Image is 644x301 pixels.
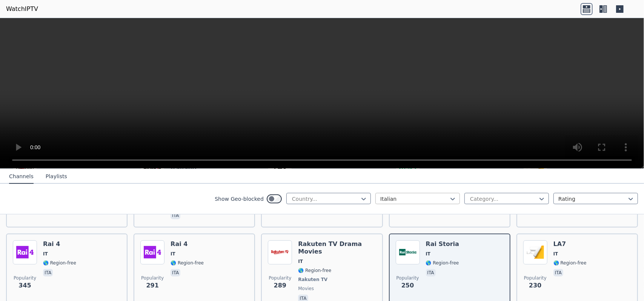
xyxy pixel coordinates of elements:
[46,170,67,184] button: Playlists
[274,281,286,290] span: 289
[171,269,180,277] p: ita
[43,269,53,277] p: ita
[426,240,460,248] h6: Rai Storia
[43,260,76,266] span: 🌎 Region-free
[401,281,414,290] span: 250
[18,281,31,290] span: 345
[140,240,164,264] img: Rai 4
[43,251,48,257] span: IT
[9,170,34,184] button: Channels
[215,195,264,203] label: Show Geo-blocked
[298,267,331,273] span: 🌎 Region-free
[298,286,314,292] span: movies
[553,260,587,266] span: 🌎 Region-free
[171,212,180,219] p: ita
[298,240,376,255] h6: Rakuten TV Drama Movies
[396,240,420,264] img: Rai Storia
[298,277,327,283] span: Rakuten TV
[171,240,204,248] h6: Rai 4
[43,240,76,248] h6: Rai 4
[171,251,175,257] span: IT
[13,240,37,264] img: Rai 4
[141,275,164,281] span: Popularity
[269,275,291,281] span: Popularity
[14,275,36,281] span: Popularity
[529,281,541,290] span: 230
[268,240,292,264] img: Rakuten TV Drama Movies
[553,240,587,248] h6: LA7
[523,240,547,264] img: LA7
[397,275,419,281] span: Popularity
[553,251,558,257] span: IT
[171,260,204,266] span: 🌎 Region-free
[426,269,436,277] p: ita
[298,258,303,264] span: IT
[426,260,459,266] span: 🌎 Region-free
[6,5,38,14] a: WatchIPTV
[426,251,431,257] span: IT
[553,269,563,277] p: ita
[146,281,158,290] span: 291
[524,275,547,281] span: Popularity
